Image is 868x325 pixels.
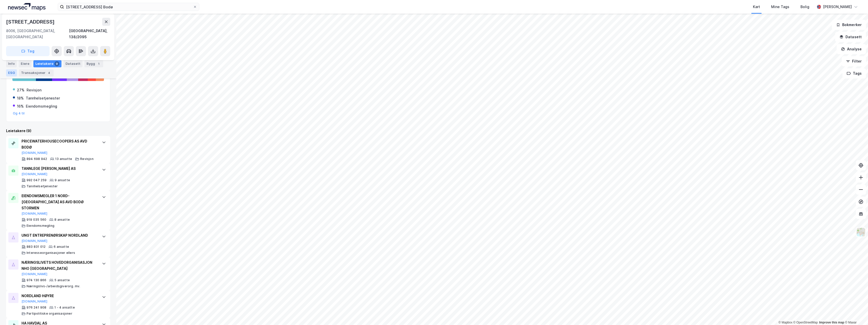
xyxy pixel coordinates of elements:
div: Kontrollprogram for chat [843,301,868,325]
div: Partipolitiske organisasjoner [27,312,72,316]
div: Leietakere (9) [6,128,110,134]
a: Improve this map [819,321,844,324]
div: 919 035 560 [27,218,46,222]
div: 883 831 012 [27,245,46,249]
div: Interesseorganisasjoner ellers [27,251,75,255]
div: Eiendomsmegling [26,103,57,109]
div: Tannhelsetjenester [26,95,60,101]
div: 13 ansatte [55,157,72,161]
div: Transaksjoner [19,69,54,76]
div: Eiere [19,60,31,67]
button: Filter [842,56,866,66]
div: Revisjon [80,157,94,161]
a: Mapbox [778,321,792,324]
button: Bokmerker [832,20,866,30]
button: Tags [842,68,866,78]
div: EIENDOMSMEGLER 1 NORD-[GEOGRAPHIC_DATA] AS AVD BODØ STORMEN [21,193,97,211]
iframe: Chat Widget [843,301,868,325]
button: Datasett [835,32,866,42]
div: 9 ansatte [55,178,70,182]
div: 6 ansatte [54,245,69,249]
div: NORDLAND HØYRE [21,293,97,299]
button: [DOMAIN_NAME] [21,272,48,276]
div: 4 [47,70,52,75]
div: 8 ansatte [54,218,70,222]
div: Revisjon [27,87,41,93]
div: [STREET_ADDRESS] [6,18,56,26]
div: 5 ansatte [54,278,70,282]
img: logo.a4113a55bc3d86da70a041830d287a7e.svg [8,3,46,11]
div: Leietakere [33,60,61,67]
img: Z [856,227,866,237]
div: TANNLEGE [PERSON_NAME] AS [21,166,97,172]
button: Analyse [837,44,866,54]
div: 992 047 259 [27,178,47,182]
div: Næringslivs-/arbeidsgiverorg. mv. [27,284,80,288]
button: [DOMAIN_NAME] [21,239,48,243]
div: UNGT ENTREPRENØRSKAP NORDLAND [21,232,97,238]
div: ESG [6,69,17,76]
div: 1 - 4 ansatte [54,306,75,310]
button: Og 4 til [13,111,25,115]
div: 18% [17,95,24,101]
div: 1 [96,61,101,66]
input: Søk på adresse, matrikkel, gårdeiere, leietakere eller personer [64,3,193,11]
div: 27% [17,87,25,93]
div: 976 241 908 [27,306,46,310]
div: Bygg [84,60,103,67]
div: Bolig [800,4,809,10]
div: Kart [753,4,760,10]
div: 974 130 866 [27,278,46,282]
div: 16% [17,103,24,109]
div: 9 [54,61,59,66]
button: [DOMAIN_NAME] [21,151,48,155]
div: Datasett [63,60,82,67]
div: Eiendomsmegling [27,224,54,228]
button: Tag [6,46,50,56]
button: [DOMAIN_NAME] [21,172,48,176]
div: [GEOGRAPHIC_DATA], 138/2095 [69,28,110,40]
div: 894 698 942 [27,157,47,161]
div: [PERSON_NAME] [823,4,852,10]
div: Info [6,60,17,67]
div: Mine Tags [771,4,789,10]
div: NÆRINGSLIVETS HOVEDORGANISASJON NHO [GEOGRAPHIC_DATA] [21,259,97,272]
button: [DOMAIN_NAME] [21,299,48,303]
button: [DOMAIN_NAME] [21,212,48,216]
div: 8006, [GEOGRAPHIC_DATA], [GEOGRAPHIC_DATA] [6,28,69,40]
div: Tannhelsetjenester [27,184,58,188]
a: OpenStreetMap [793,321,818,324]
div: PRICEWATERHOUSECOOPERS AS AVD BODØ [21,138,97,150]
